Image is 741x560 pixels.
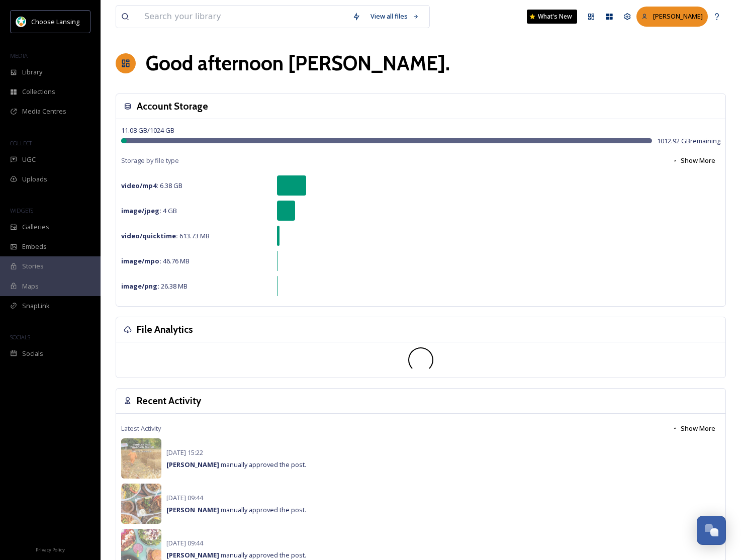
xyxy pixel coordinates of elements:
[22,67,42,77] span: Library
[10,139,32,147] span: COLLECT
[10,333,30,341] span: SOCIALS
[121,231,210,240] span: 613.73 MB
[667,151,720,170] button: Show More
[22,155,36,164] span: UGC
[166,460,306,469] span: manually approved the post.
[121,484,161,524] img: f1b7da7a-1051-4493-93c9-d2dec377e49a.jpg
[121,282,188,291] span: 26.38 MB
[137,322,193,337] h3: File Analytics
[667,419,720,438] button: Show More
[121,424,161,433] span: Latest Activity
[121,181,158,190] strong: video/mp4 :
[22,87,55,97] span: Collections
[653,12,703,21] span: [PERSON_NAME]
[137,99,208,114] h3: Account Storage
[22,222,49,232] span: Galleries
[121,206,177,215] span: 4 GB
[697,516,726,545] button: Open Chat
[22,242,47,251] span: Embeds
[137,394,201,408] h3: Recent Activity
[139,6,347,28] input: Search your library
[166,550,306,559] span: manually approved the post.
[10,207,33,214] span: WIDGETS
[636,7,708,26] a: [PERSON_NAME]
[166,448,203,457] span: [DATE] 15:22
[36,543,65,555] a: Privacy Policy
[121,156,179,165] span: Storage by file type
[166,493,203,502] span: [DATE] 09:44
[22,301,50,311] span: SnapLink
[166,460,219,469] strong: [PERSON_NAME]
[166,505,219,514] strong: [PERSON_NAME]
[22,349,43,358] span: Socials
[22,261,44,271] span: Stories
[121,231,178,240] strong: video/quicktime :
[121,256,161,265] strong: image/mpo :
[166,505,306,514] span: manually approved the post.
[146,48,450,78] h1: Good afternoon [PERSON_NAME] .
[121,126,174,135] span: 11.08 GB / 1024 GB
[121,256,190,265] span: 46.76 MB
[121,181,182,190] span: 6.38 GB
[657,136,720,146] span: 1012.92 GB remaining
[22,174,47,184] span: Uploads
[121,206,161,215] strong: image/jpeg :
[10,52,28,59] span: MEDIA
[166,550,219,559] strong: [PERSON_NAME]
[31,17,79,26] span: Choose Lansing
[16,17,26,27] img: logo.jpeg
[36,546,65,553] span: Privacy Policy
[22,107,66,116] span: Media Centres
[365,7,424,26] a: View all files
[121,282,159,291] strong: image/png :
[121,438,161,479] img: 1caf07c1-715f-4578-b159-f3104c7ce152.jpg
[527,10,577,24] a: What's New
[166,538,203,547] span: [DATE] 09:44
[22,282,39,291] span: Maps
